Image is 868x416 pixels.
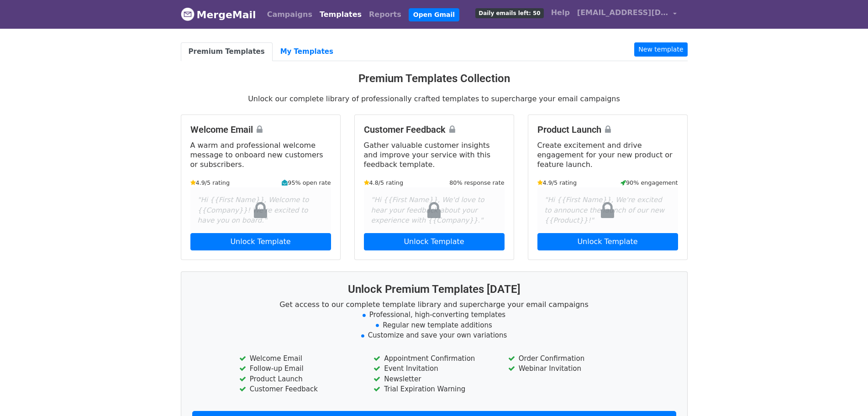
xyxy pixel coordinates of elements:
[364,124,505,135] h4: Customer Feedback
[409,8,459,21] a: Open Gmail
[190,178,230,187] small: 4.9/5 rating
[365,5,405,24] a: Reports
[364,187,505,233] div: "Hi {{First Name}}, We'd love to hear your feedback about your experience with {{Company}}."
[374,384,494,395] li: Trial Expiration Warning
[190,124,331,135] h4: Welcome Email
[364,233,505,250] a: Unlock Template
[190,187,331,233] div: "Hi {{First Name}}, Welcome to {{Company}}! We're excited to have you on board."
[537,140,678,169] p: Create excitement and drive engagement for your new product or feature launch.
[537,187,678,233] div: "Hi {{First Name}}, We're excited to announce the launch of our new {{Product}}!"
[374,364,494,374] li: Event Invitation
[239,354,360,364] li: Welcome Email
[273,42,341,61] a: My Templates
[263,5,316,24] a: Campaigns
[239,374,360,385] li: Product Launch
[282,178,331,187] small: 95% open rate
[374,354,494,364] li: Appointment Confirmation
[508,354,629,364] li: Order Confirmation
[181,42,273,61] a: Premium Templates
[621,178,678,187] small: 90% engagement
[374,374,494,385] li: Newsletter
[192,283,676,296] h3: Unlock Premium Templates [DATE]
[547,4,573,22] a: Help
[239,364,360,374] li: Follow-up Email
[190,233,331,250] a: Unlock Template
[192,320,676,331] li: Regular new template additions
[449,178,504,187] small: 80% response rate
[472,4,547,22] a: Daily emails left: 50
[537,124,678,135] h4: Product Launch
[192,300,676,309] p: Get access to our complete template library and supercharge your email campaigns
[573,4,680,25] a: [EMAIL_ADDRESS][DOMAIN_NAME]
[537,178,577,187] small: 4.9/5 rating
[537,233,678,250] a: Unlock Template
[364,178,404,187] small: 4.8/5 rating
[190,140,331,169] p: A warm and professional welcome message to onboard new customers or subscribers.
[634,42,687,57] a: New template
[508,364,629,374] li: Webinar Invitation
[181,72,688,85] h3: Premium Templates Collection
[316,5,365,24] a: Templates
[475,8,543,18] span: Daily emails left: 50
[181,7,195,21] img: MergeMail logo
[364,140,505,169] p: Gather valuable customer insights and improve your service with this feedback template.
[192,330,676,341] li: Customize and save your own variations
[181,94,688,104] p: Unlock our complete library of professionally crafted templates to supercharge your email campaigns
[181,5,256,24] a: MergeMail
[192,310,676,320] li: Professional, high-converting templates
[577,7,668,18] span: [EMAIL_ADDRESS][DOMAIN_NAME]
[239,384,360,395] li: Customer Feedback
